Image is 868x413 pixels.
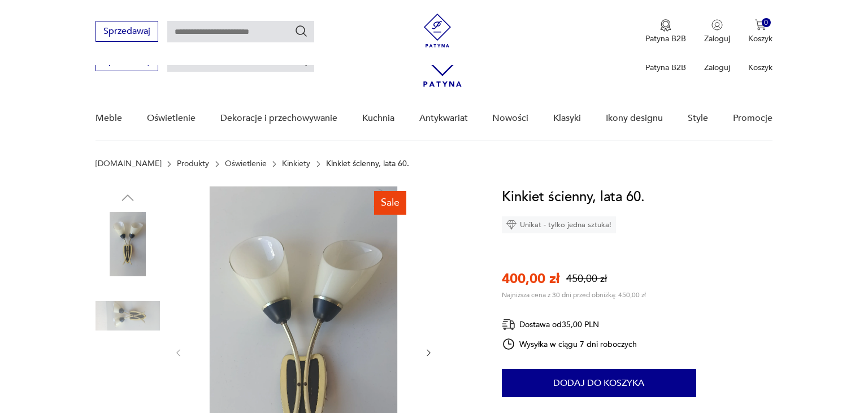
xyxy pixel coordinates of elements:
a: Kinkiety [282,159,310,168]
h1: Kinkiet ścienny, lata 60. [502,186,645,208]
button: Dodaj do koszyka [502,369,696,397]
p: Zaloguj [704,62,730,73]
a: Sprzedawaj [96,28,158,36]
a: Kuchnia [362,97,394,140]
img: Zdjęcie produktu Kinkiet ścienny, lata 60. [96,212,160,276]
a: Sprzedawaj [96,58,158,66]
div: Unikat - tylko jedna sztuka! [502,216,616,233]
a: Nowości [492,97,528,140]
img: Ikona medalu [660,19,671,32]
img: Patyna - sklep z meblami i dekoracjami vintage [420,14,454,47]
p: Kinkiet ścienny, lata 60. [326,159,409,168]
img: Ikonka użytkownika [711,19,723,31]
button: Szukaj [294,24,308,38]
button: Patyna B2B [645,19,686,44]
button: Zaloguj [704,19,730,44]
a: Antykwariat [419,97,468,140]
img: Ikona diamentu [506,220,517,230]
p: 450,00 zł [566,272,607,286]
img: Ikona koszyka [755,19,766,31]
p: Zaloguj [704,33,730,44]
button: 0Koszyk [748,19,772,44]
div: Dostawa od 35,00 PLN [502,318,637,332]
button: Sprzedawaj [96,21,158,42]
img: Zdjęcie produktu Kinkiet ścienny, lata 60. [96,284,160,348]
p: Patyna B2B [645,62,686,73]
p: Koszyk [748,33,772,44]
p: 400,00 zł [502,269,559,288]
p: Najniższa cena z 30 dni przed obniżką: 450,00 zł [502,290,646,299]
p: Koszyk [748,62,772,73]
a: Oświetlenie [225,159,267,168]
div: 0 [762,18,771,28]
a: [DOMAIN_NAME] [96,159,162,168]
img: Ikona dostawy [502,318,515,332]
a: Ikony designu [606,97,663,140]
div: Sale [374,191,406,215]
a: Produkty [177,159,209,168]
p: Patyna B2B [645,33,686,44]
a: Promocje [733,97,772,140]
a: Ikona medaluPatyna B2B [645,19,686,44]
a: Style [688,97,708,140]
div: Wysyłka w ciągu 7 dni roboczych [502,337,637,351]
a: Meble [96,97,122,140]
a: Klasyki [553,97,581,140]
a: Dekoracje i przechowywanie [220,97,337,140]
a: Oświetlenie [147,97,196,140]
